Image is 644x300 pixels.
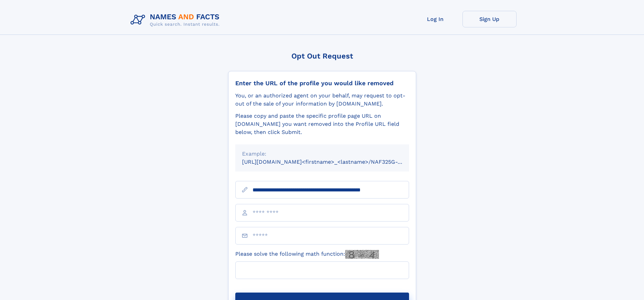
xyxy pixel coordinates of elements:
[235,250,379,259] label: Please solve the following math function:
[462,11,517,27] a: Sign Up
[235,92,409,108] div: You, or an authorized agent on your behalf, may request to opt-out of the sale of your informatio...
[242,150,402,158] div: Example:
[128,11,225,29] img: Logo Names and Facts
[408,11,462,27] a: Log In
[235,112,409,136] div: Please copy and paste the specific profile page URL on [DOMAIN_NAME] you want removed into the Pr...
[235,79,409,87] div: Enter the URL of the profile you would like removed
[228,52,416,60] div: Opt Out Request
[242,159,422,165] small: [URL][DOMAIN_NAME]<firstname>_<lastname>/NAF325G-xxxxxxxx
